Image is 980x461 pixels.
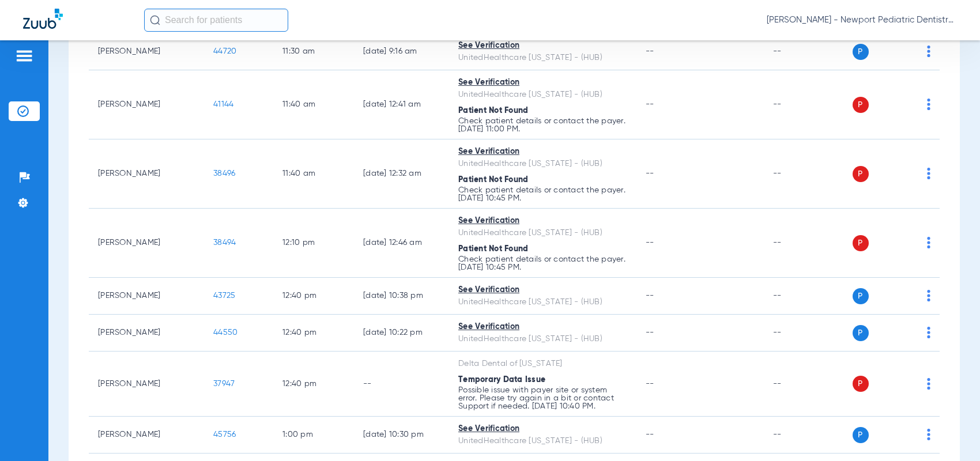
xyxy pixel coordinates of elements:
[213,100,233,108] span: 41144
[89,139,204,209] td: [PERSON_NAME]
[354,139,449,209] td: [DATE] 12:32 AM
[458,146,627,158] div: See Verification
[273,139,354,209] td: 11:40 AM
[89,352,204,417] td: [PERSON_NAME]
[764,139,842,209] td: --
[853,44,869,60] span: P
[150,15,160,25] img: Search Icon
[764,209,842,278] td: --
[458,77,627,89] div: See Verification
[23,9,63,29] img: Zuub Logo
[458,284,627,296] div: See Verification
[354,278,449,315] td: [DATE] 10:38 PM
[213,328,238,337] span: 44550
[764,278,842,315] td: --
[646,380,654,388] span: --
[853,97,869,113] span: P
[273,209,354,278] td: 12:10 PM
[273,315,354,352] td: 12:40 PM
[927,290,930,301] img: group-dot-blue.svg
[354,209,449,278] td: [DATE] 12:46 AM
[927,99,930,110] img: group-dot-blue.svg
[89,417,204,454] td: [PERSON_NAME]
[458,40,627,52] div: See Verification
[646,169,654,177] span: --
[144,9,288,32] input: Search for patients
[458,158,627,170] div: UnitedHealthcare [US_STATE] - (HUB)
[458,186,627,202] p: Check patient details or contact the payer. [DATE] 10:45 PM.
[853,427,869,443] span: P
[89,70,204,139] td: [PERSON_NAME]
[458,386,627,410] p: Possible issue with payer site or system error. Please try again in a bit or contact Support if n...
[458,215,627,227] div: See Verification
[646,239,654,247] span: --
[458,245,528,253] span: Patient Not Found
[89,209,204,278] td: [PERSON_NAME]
[927,378,930,390] img: group-dot-blue.svg
[646,430,654,439] span: --
[927,327,930,338] img: group-dot-blue.svg
[458,52,627,64] div: UnitedHealthcare [US_STATE] - (HUB)
[646,47,654,55] span: --
[89,33,204,70] td: [PERSON_NAME]
[458,227,627,239] div: UnitedHealthcare [US_STATE] - (HUB)
[458,255,627,271] p: Check patient details or contact the payer. [DATE] 10:45 PM.
[458,321,627,333] div: See Verification
[273,352,354,417] td: 12:40 PM
[354,33,449,70] td: [DATE] 9:16 AM
[458,376,545,384] span: Temporary Data Issue
[213,380,235,388] span: 37947
[764,70,842,139] td: --
[213,169,235,177] span: 38496
[764,315,842,352] td: --
[213,239,236,247] span: 38494
[853,376,869,392] span: P
[646,100,654,108] span: --
[458,423,627,435] div: See Verification
[458,176,528,184] span: Patient Not Found
[458,89,627,101] div: UnitedHealthcare [US_STATE] - (HUB)
[273,278,354,315] td: 12:40 PM
[927,46,930,57] img: group-dot-blue.svg
[764,33,842,70] td: --
[89,315,204,352] td: [PERSON_NAME]
[853,235,869,251] span: P
[458,435,627,447] div: UnitedHealthcare [US_STATE] - (HUB)
[213,47,236,55] span: 44720
[646,292,654,300] span: --
[213,430,236,439] span: 45756
[767,14,957,26] span: [PERSON_NAME] - Newport Pediatric Dentistry
[273,70,354,139] td: 11:40 AM
[764,417,842,454] td: --
[354,315,449,352] td: [DATE] 10:22 PM
[213,292,235,300] span: 43725
[927,429,930,440] img: group-dot-blue.svg
[273,33,354,70] td: 11:30 AM
[15,49,33,63] img: hamburger-icon
[273,417,354,454] td: 1:00 PM
[458,358,627,370] div: Delta Dental of [US_STATE]
[927,168,930,179] img: group-dot-blue.svg
[458,296,627,308] div: UnitedHealthcare [US_STATE] - (HUB)
[89,278,204,315] td: [PERSON_NAME]
[458,117,627,133] p: Check patient details or contact the payer. [DATE] 11:00 PM.
[764,352,842,417] td: --
[354,417,449,454] td: [DATE] 10:30 PM
[853,166,869,182] span: P
[354,70,449,139] td: [DATE] 12:41 AM
[853,325,869,341] span: P
[458,107,528,115] span: Patient Not Found
[646,328,654,337] span: --
[927,237,930,248] img: group-dot-blue.svg
[458,333,627,345] div: UnitedHealthcare [US_STATE] - (HUB)
[853,288,869,304] span: P
[354,352,449,417] td: --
